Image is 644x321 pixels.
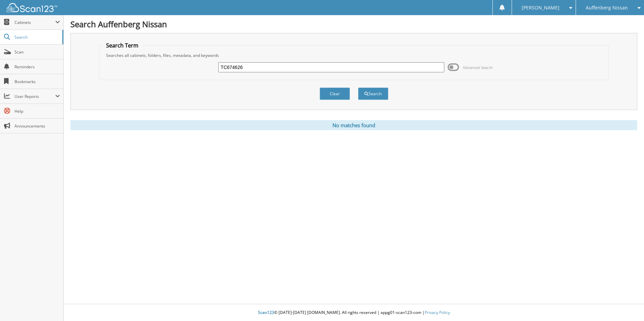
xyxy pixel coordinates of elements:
span: Cabinets [14,20,55,25]
span: [PERSON_NAME] [522,6,559,10]
span: Advanced Search [463,65,493,70]
span: Scan [14,49,60,55]
legend: Search Term [103,42,142,49]
span: Bookmarks [14,79,60,84]
div: Searches all cabinets, folders, files, metadata, and keywords [103,52,605,58]
a: Privacy Policy [425,310,450,315]
button: Clear [320,87,350,100]
iframe: Chat Widget [610,289,644,321]
span: Help [14,108,60,114]
div: © [DATE]-[DATE] [DOMAIN_NAME]. All rights reserved | appg01-scan123-com | [64,305,644,321]
span: User Reports [14,94,55,99]
h1: Search Auffenberg Nissan [70,19,637,30]
span: Auffenberg Nissan [586,6,628,10]
span: Search [14,34,59,40]
span: Scan123 [258,310,274,315]
div: No matches found [70,120,637,130]
span: Reminders [14,64,60,70]
img: scan123-logo-white.svg [7,3,57,12]
span: Announcements [14,123,60,129]
button: Search [358,87,388,100]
